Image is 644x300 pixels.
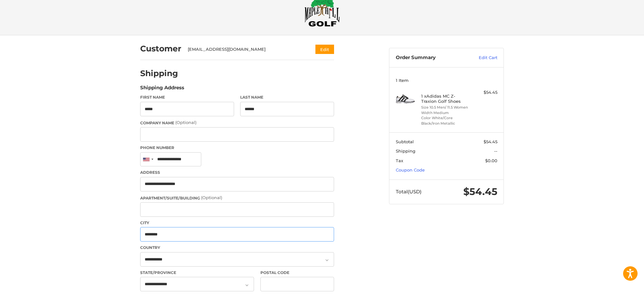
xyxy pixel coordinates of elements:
[140,84,184,94] legend: Shipping Address
[140,145,334,151] label: Phone Number
[396,158,403,163] span: Tax
[396,55,465,61] h3: Order Summary
[421,105,470,110] li: Size 10.5 Men/ 11.5 Women
[140,119,334,126] label: Company Name
[140,94,234,100] label: First Name
[494,148,497,154] span: --
[465,55,497,61] a: Edit Cart
[421,115,470,126] li: Color White/Core Black/Iron Metallic
[141,153,155,166] div: United States: +1
[396,167,425,172] a: Coupon Code
[396,189,422,195] span: Total (USD)
[175,120,196,125] small: (Optional)
[484,139,497,144] span: $54.45
[315,45,334,54] button: Edit
[140,245,334,251] label: Country
[463,186,497,198] span: $54.45
[140,195,334,201] label: Apartment/Suite/Building
[396,78,497,83] h3: 1 Item
[188,46,303,53] div: [EMAIL_ADDRESS][DOMAIN_NAME]
[472,89,497,96] div: $54.45
[201,195,222,200] small: (Optional)
[260,270,334,276] label: Postal Code
[421,93,470,104] h4: 1 x Adidas MC Z-Traxion Golf Shoes
[140,44,181,54] h2: Customer
[396,139,414,144] span: Subtotal
[396,148,415,154] span: Shipping
[140,170,334,175] label: Address
[421,110,470,116] li: Width Medium
[140,270,254,276] label: State/Province
[485,158,497,163] span: $0.00
[140,68,178,78] h2: Shipping
[240,94,334,100] label: Last Name
[140,220,334,226] label: City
